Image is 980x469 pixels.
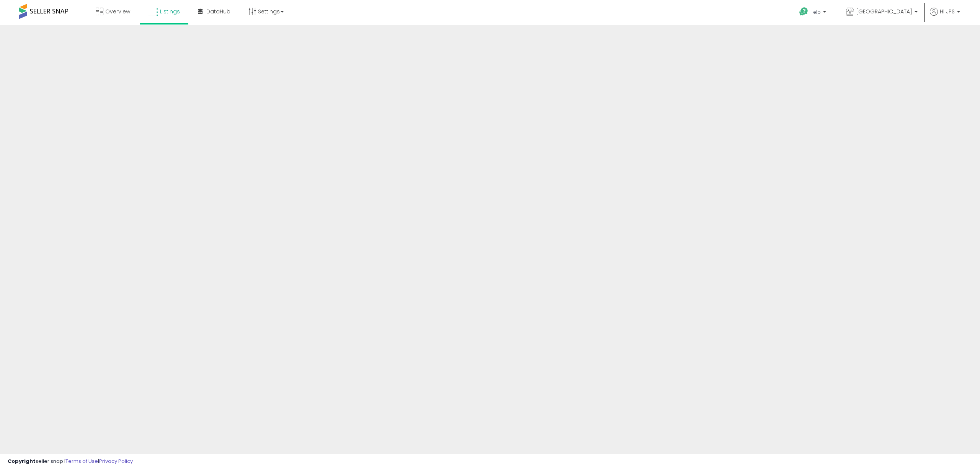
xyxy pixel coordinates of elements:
[930,8,960,25] a: Hi JPS
[105,8,130,15] span: Overview
[940,8,955,15] span: Hi JPS
[160,8,180,15] span: Listings
[856,8,912,15] span: [GEOGRAPHIC_DATA]
[799,7,808,16] i: Get Help
[793,1,834,25] a: Help
[810,9,821,15] span: Help
[206,8,230,15] span: DataHub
